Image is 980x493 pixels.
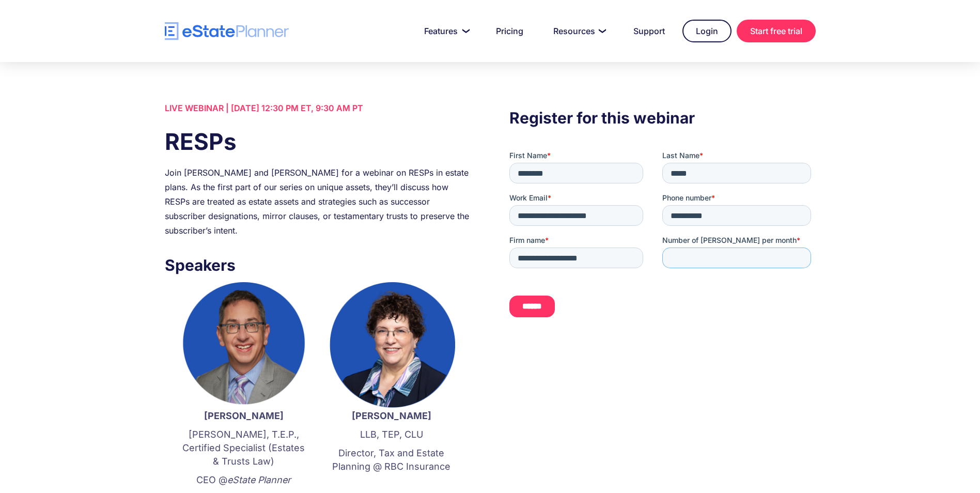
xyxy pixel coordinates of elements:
div: LIVE WEBINAR | [DATE] 12:30 PM ET, 9:30 AM PT [165,101,471,115]
p: LLB, TEP, CLU [328,428,455,441]
a: Pricing [484,21,536,41]
iframe: Form 0 [509,150,815,335]
a: Login [682,20,732,42]
p: ‍ [328,479,455,492]
strong: [PERSON_NAME] [204,410,284,421]
h1: RESPs [165,126,471,158]
strong: [PERSON_NAME] [352,410,431,421]
h3: Speakers [165,253,471,277]
p: CEO @ [180,473,307,487]
em: eState Planner [227,474,291,485]
a: Resources [541,21,616,41]
a: Features [412,21,478,41]
p: Director, Tax and Estate Planning @ RBC Insurance [328,446,455,473]
p: [PERSON_NAME], T.E.P., Certified Specialist (Estates & Trusts Law) [180,428,307,468]
div: Join [PERSON_NAME] and [PERSON_NAME] for a webinar on RESPs in estate plans. As the first part of... [165,165,471,238]
a: Support [621,21,677,41]
a: home [165,22,289,40]
h3: Register for this webinar [509,106,815,130]
a: Start free trial [737,20,816,42]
